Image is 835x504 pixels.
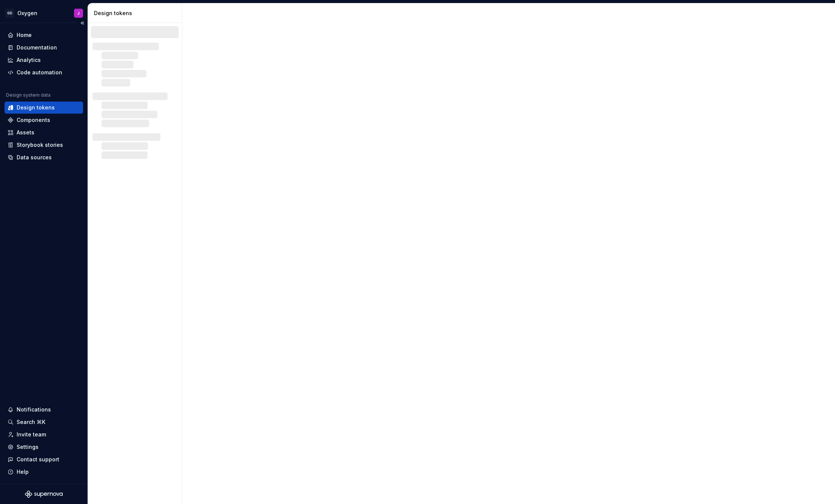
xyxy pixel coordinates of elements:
[17,418,45,426] div: Search ⌘K
[25,490,63,498] svg: Supernova Logo
[2,5,86,21] button: GDOxygenJ
[5,114,83,126] a: Components
[5,466,83,478] button: Help
[5,9,14,18] div: GD
[77,18,88,28] button: Collapse sidebar
[17,104,55,111] div: Design tokens
[5,453,83,465] button: Contact support
[17,44,57,51] div: Documentation
[17,154,52,161] div: Data sources
[17,56,41,64] div: Analytics
[17,443,39,451] div: Settings
[17,141,63,149] div: Storybook stories
[5,139,83,151] a: Storybook stories
[17,31,32,39] div: Home
[5,42,83,54] a: Documentation
[17,431,46,438] div: Invite team
[17,129,34,136] div: Assets
[5,66,83,79] a: Code automation
[5,151,83,163] a: Data sources
[17,456,59,463] div: Contact support
[5,428,83,441] a: Invite team
[6,92,51,98] div: Design system data
[5,126,83,139] a: Assets
[17,468,29,476] div: Help
[17,116,50,124] div: Components
[17,69,62,76] div: Code automation
[5,54,83,66] a: Analytics
[77,10,80,16] div: J
[5,416,83,428] button: Search ⌘K
[5,404,83,416] button: Notifications
[17,9,37,17] div: Oxygen
[94,9,179,17] div: Design tokens
[17,406,51,413] div: Notifications
[5,441,83,453] a: Settings
[5,29,83,41] a: Home
[5,102,83,114] a: Design tokens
